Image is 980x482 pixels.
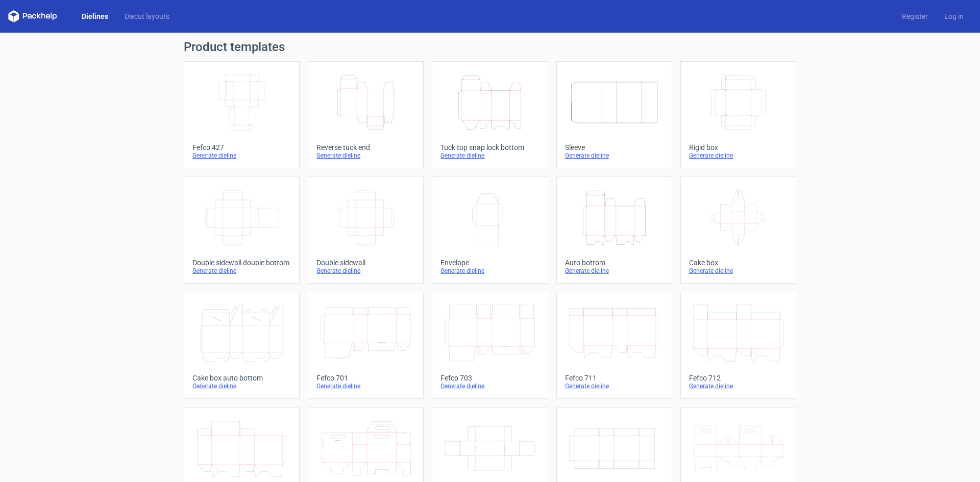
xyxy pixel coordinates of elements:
[184,292,300,399] a: Cake box auto bottomGenerate dieline
[184,176,300,284] a: Double sidewall double bottomGenerate dieline
[689,143,788,151] div: Rigid box
[440,374,539,382] div: Fefco 703
[316,143,415,151] div: Reverse tuck end
[440,267,539,275] div: Generate dieline
[565,143,664,151] div: Sleeve
[440,143,539,151] div: Tuck top snap lock bottom
[184,61,300,168] a: Fefco 427Generate dieline
[116,11,178,21] a: Diecut layouts
[308,176,424,284] a: Double sidewallGenerate dieline
[192,259,291,267] div: Double sidewall double bottom
[432,61,548,168] a: Tuck top snap lock bottomGenerate dieline
[192,382,291,390] div: Generate dieline
[565,382,664,390] div: Generate dieline
[316,374,415,382] div: Fefco 701
[689,374,788,382] div: Fefco 712
[316,151,415,160] div: Generate dieline
[440,151,539,160] div: Generate dieline
[192,143,291,151] div: Fefco 427
[936,11,972,21] a: Log in
[556,176,672,284] a: Auto bottomGenerate dieline
[440,259,539,267] div: Envelope
[689,259,788,267] div: Cake box
[316,267,415,275] div: Generate dieline
[680,61,796,168] a: Rigid boxGenerate dieline
[680,176,796,284] a: Cake boxGenerate dieline
[192,151,291,160] div: Generate dieline
[565,259,664,267] div: Auto bottom
[308,292,424,399] a: Fefco 701Generate dieline
[192,267,291,275] div: Generate dieline
[565,267,664,275] div: Generate dieline
[894,11,936,21] a: Register
[565,151,664,160] div: Generate dieline
[184,41,796,53] h1: Product templates
[440,382,539,390] div: Generate dieline
[565,374,664,382] div: Fefco 711
[680,292,796,399] a: Fefco 712Generate dieline
[556,61,672,168] a: SleeveGenerate dieline
[432,292,548,399] a: Fefco 703Generate dieline
[316,382,415,390] div: Generate dieline
[73,11,116,21] a: Dielines
[689,382,788,390] div: Generate dieline
[308,61,424,168] a: Reverse tuck endGenerate dieline
[689,151,788,160] div: Generate dieline
[432,176,548,284] a: EnvelopeGenerate dieline
[192,374,291,382] div: Cake box auto bottom
[316,259,415,267] div: Double sidewall
[556,292,672,399] a: Fefco 711Generate dieline
[689,267,788,275] div: Generate dieline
